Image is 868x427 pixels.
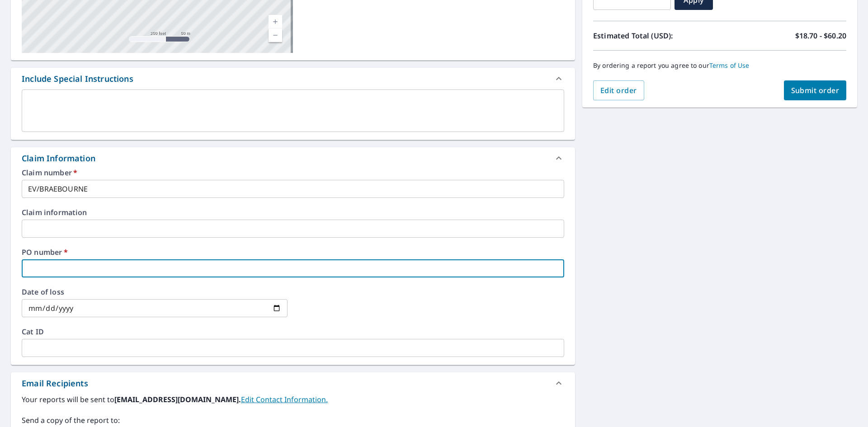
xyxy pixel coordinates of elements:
[269,28,282,42] a: Current Level 17, Zoom Out
[11,68,575,89] div: Include Special Instructions
[22,288,288,296] label: Date of loss
[600,85,637,95] span: Edit order
[22,377,88,389] div: Email Recipients
[11,147,575,169] div: Claim Information
[22,394,564,405] label: Your reports will be sent to
[22,73,133,85] div: Include Special Instructions
[791,85,840,95] span: Submit order
[593,30,720,41] p: Estimated Total (USD):
[269,15,282,28] a: Current Level 17, Zoom In
[22,152,95,164] div: Claim Information
[22,415,564,426] label: Send a copy of the report to:
[784,80,847,100] button: Submit order
[593,80,644,100] button: Edit order
[22,328,564,335] label: Cat ID
[114,394,241,404] b: [EMAIL_ADDRESS][DOMAIN_NAME].
[795,30,846,41] p: $18.70 - $60.20
[593,61,846,70] p: By ordering a report you agree to our
[11,372,575,394] div: Email Recipients
[709,61,750,70] a: Terms of Use
[241,394,328,404] a: EditContactInfo
[22,169,564,176] label: Claim number
[22,249,564,256] label: PO number
[22,209,564,216] label: Claim information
